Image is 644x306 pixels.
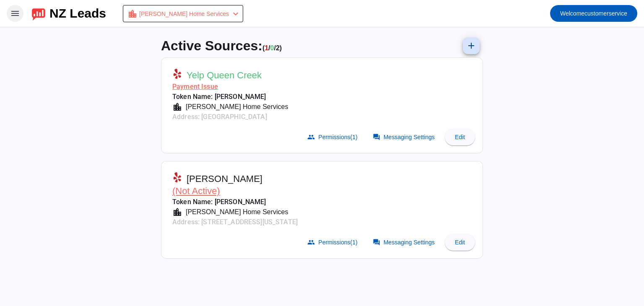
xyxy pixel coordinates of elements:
button: Welcomecustomerservice [550,5,637,22]
button: Messaging Settings [368,234,441,251]
span: Messaging Settings [384,134,435,140]
mat-card-subtitle: Address: [STREET_ADDRESS][US_STATE] [172,217,298,227]
span: Messaging Settings [384,239,435,246]
img: logo [32,6,45,21]
span: Permissions [318,134,357,140]
span: (Not Active) [172,186,220,196]
div: NZ Leads [49,8,106,19]
span: Edit [455,239,465,246]
span: / [274,44,275,52]
span: Permissions [318,239,357,246]
button: Messaging Settings [368,129,441,145]
mat-card-subtitle: Payment Issue [172,82,288,92]
span: Yelp Queen Creek [187,70,262,81]
span: (1) [351,134,358,140]
mat-icon: forum [373,239,380,246]
span: Welcome [560,10,584,17]
mat-icon: add [466,41,476,51]
span: ( [262,44,265,52]
mat-icon: forum [373,133,380,141]
button: Permissions(1) [302,129,364,145]
mat-icon: location_city [172,207,182,217]
mat-icon: location_city [172,102,182,112]
span: Active Sources: [161,38,262,53]
button: Edit [445,129,475,145]
span: Working [270,44,274,52]
span: Total [276,44,282,52]
mat-icon: group [307,239,315,246]
button: [PERSON_NAME] Home Services [123,5,243,22]
div: [PERSON_NAME] Home Services [182,207,288,217]
span: (1) [351,239,358,246]
mat-card-subtitle: Address: [GEOGRAPHIC_DATA] [172,112,288,122]
button: Edit [445,234,475,251]
mat-icon: group [307,133,315,141]
mat-icon: location_city [127,9,138,19]
button: Permissions(1) [302,234,364,251]
mat-card-subtitle: Token Name: [PERSON_NAME] [172,197,298,207]
span: [PERSON_NAME] Home Services [139,8,229,20]
div: [PERSON_NAME] Home Services [182,102,288,112]
mat-card-subtitle: Token Name: [PERSON_NAME] [172,92,288,102]
mat-icon: menu [10,8,20,18]
span: Payment Issue [265,44,270,52]
span: Edit [455,134,465,140]
span: [PERSON_NAME] [187,173,262,185]
span: customerservice [560,8,627,19]
div: Payment Issue [127,8,241,20]
mat-icon: chevron_left [231,9,241,19]
span: / [268,44,270,52]
span: 1 [265,44,268,52]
